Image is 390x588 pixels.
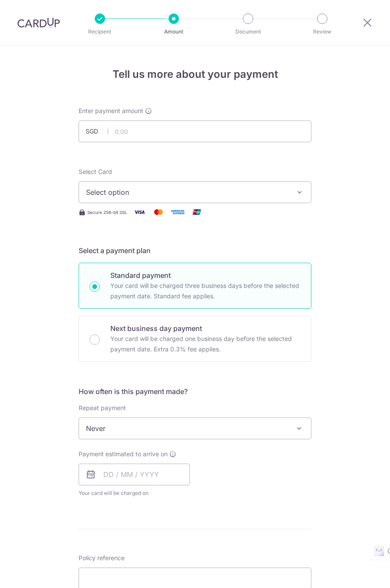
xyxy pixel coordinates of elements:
h4: Tell us more about your payment [79,67,311,82]
label: Repeat payment [79,404,126,412]
img: CardUp [17,17,60,28]
p: Your card will be charged three business days before the selected payment date. Standard fee appl... [110,281,301,301]
img: Mastercard [150,207,167,217]
p: Document [224,27,272,36]
p: Recipient [76,27,124,36]
span: Secure 256-bit SSL [87,209,127,216]
p: Standard payment [110,270,301,281]
span: Never [79,418,311,439]
p: Next business day payment [110,323,301,334]
p: Amount [149,27,198,36]
img: Visa [131,207,148,217]
h5: Select a payment plan [79,245,311,256]
span: Never [79,418,311,439]
p: Your card will be charged one business day before the selected payment date. Extra 0.3% fee applies. [110,334,301,354]
span: Payment estimated to arrive on [79,450,168,458]
span: Enter payment amount [79,107,143,115]
p: Review [298,27,347,36]
input: 0.00 [79,120,311,142]
span: SGD [86,127,108,136]
img: Union Pay [188,207,205,217]
label: Policy reference [79,554,125,562]
input: DD / MM / YYYY [79,464,190,485]
span: Your card will be charged on [79,489,190,498]
iframe: Opens a widget where you can find more information [334,562,381,584]
h5: How often is this payment made? [79,386,311,397]
img: American Express [169,207,186,217]
button: Select option [79,181,311,203]
span: Select option [86,187,288,197]
span: translation missing: en.payables.payment_networks.credit_card.summary.labels.select_card [79,168,112,175]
